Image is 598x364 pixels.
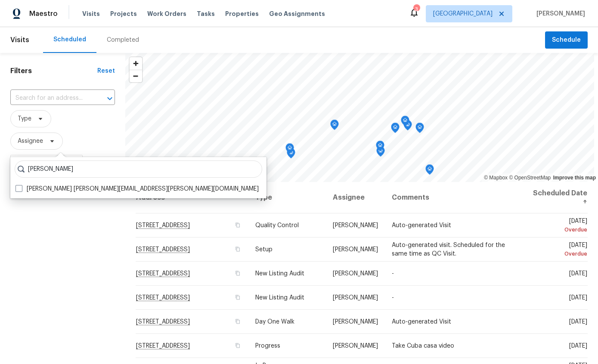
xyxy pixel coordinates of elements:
[425,164,434,178] div: Map marker
[521,182,588,213] th: Scheduled Date ↑
[403,120,412,133] div: Map marker
[569,343,587,349] span: [DATE]
[509,175,551,181] a: OpenStreetMap
[333,271,378,277] span: [PERSON_NAME]
[125,53,594,182] canvas: Map
[269,9,325,18] span: Geo Assignments
[553,175,596,181] a: Improve this map
[330,120,339,133] div: Map marker
[248,182,326,213] th: Type
[255,271,304,277] span: New Listing Audit
[18,114,31,123] span: Type
[376,146,385,160] div: Map marker
[234,221,242,229] button: Copy Address
[130,57,142,70] button: Zoom in
[225,9,259,18] span: Properties
[391,123,400,136] div: Map marker
[415,123,424,136] div: Map marker
[287,148,295,161] div: Map marker
[333,247,378,253] span: [PERSON_NAME]
[107,36,139,44] div: Completed
[255,295,304,301] span: New Listing Audit
[130,70,142,82] button: Zoom out
[234,269,242,277] button: Copy Address
[147,9,186,18] span: Work Orders
[569,271,587,277] span: [DATE]
[569,295,587,301] span: [DATE]
[392,271,394,277] span: -
[433,9,493,18] span: [GEOGRAPHIC_DATA]
[392,222,451,228] span: Auto-generated Visit
[104,93,116,105] button: Open
[10,67,97,75] h1: Filters
[234,342,242,349] button: Copy Address
[401,116,409,129] div: Map marker
[255,247,273,253] span: Setup
[413,5,419,14] div: 3
[333,295,378,301] span: [PERSON_NAME]
[333,319,378,325] span: [PERSON_NAME]
[545,31,588,49] button: Schedule
[15,185,259,193] label: [PERSON_NAME] [PERSON_NAME][EMAIL_ADDRESS][PERSON_NAME][DOMAIN_NAME]
[392,295,394,301] span: -
[234,318,242,325] button: Copy Address
[392,343,454,349] span: Take Cuba casa video
[527,250,587,258] div: Overdue
[29,9,58,18] span: Maestro
[527,242,587,258] span: [DATE]
[527,218,587,234] span: [DATE]
[97,67,115,75] div: Reset
[392,242,505,257] span: Auto-generated visit. Scheduled for the same time as QC Visit.
[385,182,521,213] th: Comments
[255,319,294,325] span: Day One Walk
[10,31,29,49] span: Visits
[333,222,378,228] span: [PERSON_NAME]
[53,35,86,44] div: Scheduled
[533,9,585,18] span: [PERSON_NAME]
[234,245,242,253] button: Copy Address
[197,11,215,17] span: Tasks
[255,343,280,349] span: Progress
[484,175,508,181] a: Mapbox
[326,182,385,213] th: Assignee
[255,222,299,228] span: Quality Control
[527,225,587,234] div: Overdue
[285,143,294,157] div: Map marker
[110,9,137,18] span: Projects
[392,319,451,325] span: Auto-generated Visit
[130,70,142,82] span: Zoom out
[82,9,100,18] span: Visits
[333,343,378,349] span: [PERSON_NAME]
[18,137,43,145] span: Assignee
[376,141,384,154] div: Map marker
[569,319,587,325] span: [DATE]
[10,92,91,105] input: Search for an address...
[234,293,242,301] button: Copy Address
[552,35,581,46] span: Schedule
